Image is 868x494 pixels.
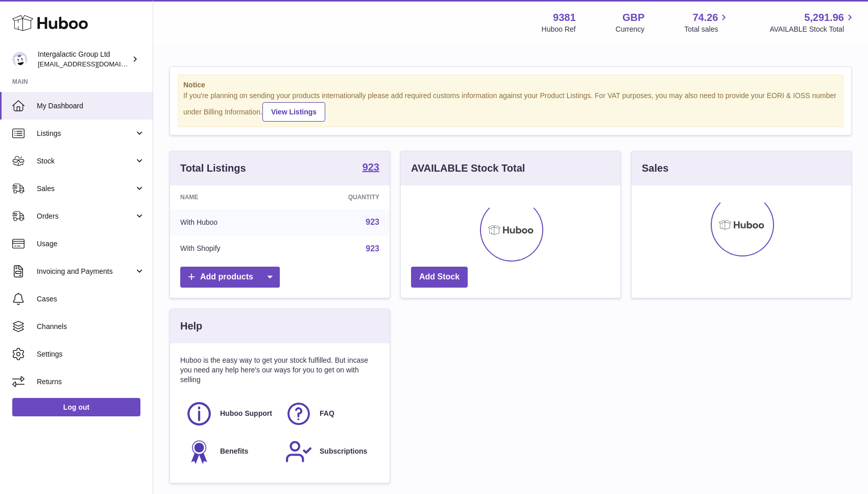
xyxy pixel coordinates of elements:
a: FAQ [285,400,374,428]
strong: Notice [183,80,838,90]
a: Benefits [185,438,275,465]
span: [EMAIL_ADDRESS][DOMAIN_NAME] [38,60,150,68]
span: Stock [37,156,134,166]
a: Subscriptions [285,438,374,465]
span: Sales [37,184,134,194]
a: Add Stock [411,267,468,288]
span: Settings [37,349,145,359]
span: Benefits [220,446,248,456]
span: Invoicing and Payments [37,267,134,276]
a: 923 [366,244,379,253]
span: Subscriptions [320,446,367,456]
span: 5,291.96 [804,11,844,25]
h3: Total Listings [180,161,246,175]
td: With Shopify [170,236,288,262]
th: Name [170,185,288,209]
img: info@junglistnetwork.com [12,52,28,67]
div: Intergalactic Group Ltd [38,50,130,69]
span: Cases [37,294,145,304]
p: Huboo is the easy way to get your stock fulfilled. But incase you need any help here's our ways f... [180,356,379,385]
span: Listings [37,129,134,138]
a: 74.26 Total sales [684,11,730,34]
div: If you're planning on sending your products internationally please add required customs informati... [183,91,838,122]
span: AVAILABLE Stock Total [769,25,856,34]
div: Currency [616,25,645,34]
div: Huboo Ref [542,25,576,34]
span: Usage [37,239,145,249]
span: Total sales [684,25,730,34]
strong: GBP [622,11,644,25]
span: My Dashboard [37,101,145,111]
h3: Help [180,319,202,333]
span: Huboo Support [220,409,272,418]
span: 74.26 [692,11,718,25]
a: Log out [12,398,140,416]
span: Returns [37,377,145,387]
strong: 9381 [553,11,576,25]
a: View Listings [262,102,325,122]
a: 923 [366,218,379,226]
span: FAQ [320,409,334,418]
a: 5,291.96 AVAILABLE Stock Total [769,11,856,34]
span: Channels [37,322,145,332]
a: Add products [180,267,280,288]
span: Orders [37,211,134,221]
td: With Huboo [170,209,288,236]
a: 923 [363,162,379,174]
strong: 923 [363,162,379,172]
th: Quantity [288,185,390,209]
a: Huboo Support [185,400,275,428]
h3: Sales [642,161,668,175]
h3: AVAILABLE Stock Total [411,161,525,175]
